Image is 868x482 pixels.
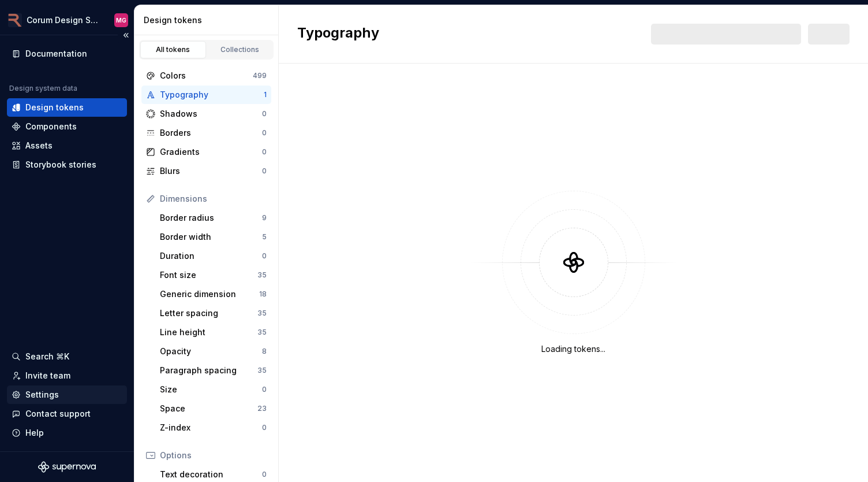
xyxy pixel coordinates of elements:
svg: Supernova Logo [38,461,96,473]
div: Design tokens [25,102,84,113]
div: Typography [160,89,264,101]
div: 0 [262,166,267,176]
div: Borders [160,127,262,139]
div: Gradients [160,146,262,158]
a: Colors499 [141,66,271,85]
div: 35 [257,328,267,337]
a: Duration0 [155,247,271,265]
a: Assets [7,136,127,155]
div: 0 [262,109,267,118]
div: 35 [257,270,267,280]
div: 499 [253,71,267,80]
div: Duration [160,250,262,262]
a: Components [7,117,127,136]
a: Shadows0 [141,105,271,123]
a: Border width5 [155,228,271,246]
div: All tokens [144,45,202,54]
div: 35 [257,309,267,318]
div: 18 [259,290,267,299]
a: Letter spacing35 [155,304,271,322]
div: Design system data [9,84,77,93]
div: 0 [262,251,267,261]
a: Border radius9 [155,209,271,227]
div: Font size [160,269,257,281]
div: Loading tokens... [541,343,605,355]
div: Settings [25,389,59,401]
button: Contact support [7,405,127,423]
a: Gradients0 [141,143,271,161]
a: Font size35 [155,266,271,284]
div: Dimensions [160,193,267,205]
div: Line height [160,327,257,338]
div: Help [25,427,44,439]
div: Border radius [160,212,262,224]
div: 8 [262,347,267,356]
a: Typography1 [141,86,271,104]
div: 9 [262,213,267,223]
div: Documentation [25,48,87,60]
div: Shadows [160,108,262,120]
a: Generic dimension18 [155,285,271,303]
div: 5 [262,232,267,242]
div: Design tokens [144,14,274,26]
div: Border width [160,231,262,243]
button: Help [7,424,127,442]
div: Space [160,403,257,414]
div: 0 [262,147,267,157]
div: Assets [25,140,53,151]
button: Collapse sidebar [118,27,134,43]
button: Corum Design SystemMG [2,8,132,32]
div: Blurs [160,165,262,177]
div: Options [160,450,267,461]
div: Z-index [160,422,262,433]
div: 23 [257,404,267,413]
div: Corum Design System [27,14,100,26]
a: Blurs0 [141,162,271,180]
div: Size [160,384,262,395]
a: Documentation [7,45,127,63]
div: Letter spacing [160,307,257,319]
h2: Typography [297,24,379,45]
div: Paragraph spacing [160,365,257,376]
a: Line height35 [155,323,271,342]
div: Opacity [160,346,262,357]
div: 0 [262,385,267,394]
div: Invite team [25,370,70,381]
div: 0 [262,128,267,138]
button: Search ⌘K [7,347,127,366]
div: Colors [160,70,253,81]
a: Opacity8 [155,342,271,361]
div: Generic dimension [160,288,259,300]
div: Text decoration [160,469,262,480]
a: Space23 [155,399,271,418]
a: Borders0 [141,124,271,142]
div: Components [25,121,77,132]
div: Storybook stories [25,159,96,170]
a: Z-index0 [155,418,271,437]
img: 0b9e674d-52c3-42c0-a907-e3eb623f920d.png [8,13,22,27]
a: Size0 [155,380,271,399]
div: 35 [257,366,267,375]
div: Contact support [25,408,91,420]
div: 1 [264,90,267,99]
div: MG [116,16,126,25]
div: Search ⌘K [25,351,69,362]
a: Settings [7,385,127,404]
a: Paragraph spacing35 [155,361,271,380]
a: Invite team [7,366,127,385]
a: Storybook stories [7,155,127,174]
div: 0 [262,423,267,432]
div: Collections [211,45,269,54]
a: Design tokens [7,98,127,117]
div: 0 [262,470,267,479]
